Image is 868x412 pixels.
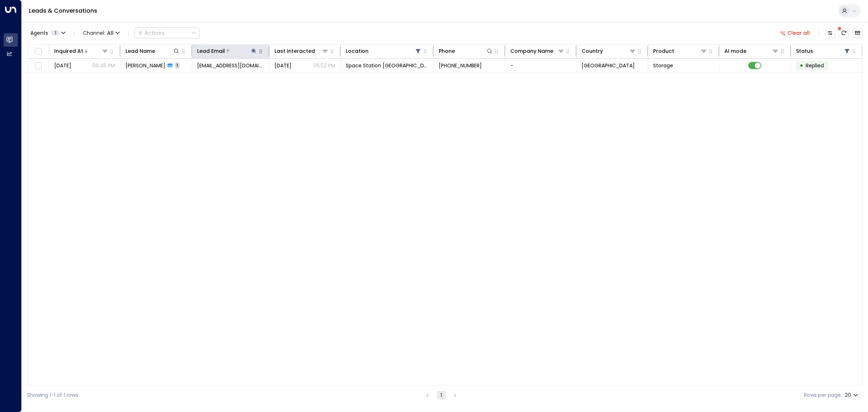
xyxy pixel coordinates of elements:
div: Lead Email [197,47,225,55]
div: Actions [138,30,165,36]
div: Product [653,47,707,55]
a: Leads & Conversations [29,7,97,15]
span: Yesterday [54,62,71,69]
div: • [800,59,803,72]
span: Agents [30,30,48,35]
div: AI mode [724,47,779,55]
div: Showing 1-1 of 1 rows [27,391,78,399]
button: Actions [135,28,200,38]
div: AI mode [724,47,746,55]
span: +447832938321 [439,62,482,69]
nav: pagination navigation [423,391,460,400]
div: Status [796,47,851,55]
span: 1 [51,30,60,36]
div: Status [796,47,813,55]
div: Lead Name [125,47,180,55]
div: Phone [439,47,455,55]
span: All [107,30,114,36]
td: - [505,59,576,72]
p: 06:52 PM [313,62,335,69]
div: Lead Email [197,47,258,55]
span: Storage [653,62,673,69]
div: Last Interacted [275,47,315,55]
div: Phone [439,47,493,55]
span: 1 [175,62,180,68]
span: Replied [806,62,824,69]
span: gracejames2916@gmail.com [197,62,264,69]
span: United Kingdom [582,62,635,69]
div: Country [582,47,603,55]
span: Channel: [80,28,123,38]
span: Toggle select all [34,47,43,56]
span: David Moody [125,62,165,69]
div: Button group with a nested menu [135,28,200,38]
div: Inquired At [54,47,109,55]
div: 20 [845,390,860,400]
span: There are new threads available. Refresh the grid to view the latest updates. [839,28,849,38]
button: Clear all [777,28,813,38]
div: Location [346,47,369,55]
button: Archived Leads [852,28,863,38]
button: page 1 [437,391,446,400]
div: Company Name [510,47,553,55]
button: Channel:All [80,28,123,38]
div: Country [582,47,636,55]
span: Yesterday [275,62,292,69]
div: Last Interacted [275,47,329,55]
div: Lead Name [125,47,155,55]
label: Rows per page: [804,391,842,399]
p: 06:45 PM [92,62,115,69]
button: Customize [825,28,835,38]
span: Space Station Wakefield [346,62,428,69]
span: Toggle select row [34,61,43,70]
div: Company Name [510,47,565,55]
div: Product [653,47,674,55]
div: Location [346,47,422,55]
div: Inquired At [54,47,83,55]
button: Agents1 [27,28,68,38]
